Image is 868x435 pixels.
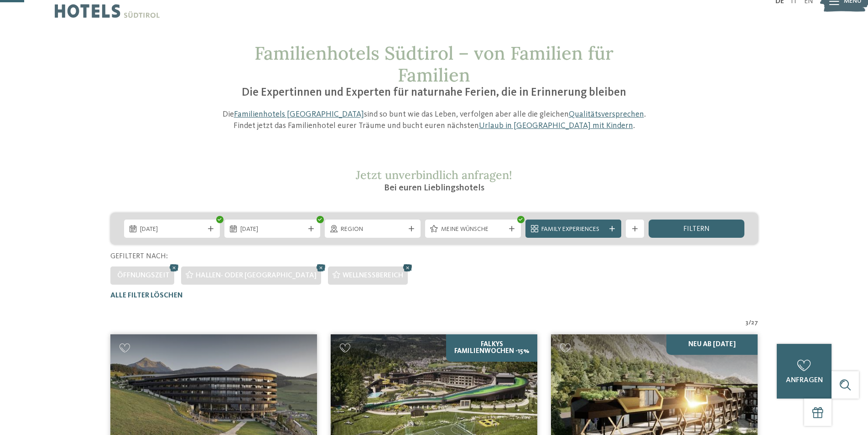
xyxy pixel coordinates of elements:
[751,318,758,328] span: 27
[117,272,170,279] span: Öffnungszeit
[683,225,710,233] span: filtern
[255,41,613,87] span: Familienhotels Südtirol – von Familien für Familien
[240,225,304,234] span: [DATE]
[110,253,168,260] span: Gefiltert nach:
[140,225,204,234] span: [DATE]
[218,109,651,132] p: Die sind so bunt wie das Leben, verfolgen aber alle die gleichen . Findet jetzt das Familienhotel...
[569,110,644,118] a: Qualitätsversprechen
[748,318,751,328] span: /
[745,318,748,328] span: 3
[479,122,633,130] a: Urlaub in [GEOGRAPHIC_DATA] mit Kindern
[110,292,183,299] span: Alle Filter löschen
[341,225,405,234] span: Region
[234,110,364,118] a: Familienhotels [GEOGRAPHIC_DATA]
[343,272,403,279] span: Wellnessbereich
[541,225,605,234] span: Family Experiences
[441,225,505,234] span: Meine Wünsche
[384,184,484,193] span: Bei euren Lieblingshotels
[786,377,823,384] span: anfragen
[196,272,317,279] span: Hallen- oder [GEOGRAPHIC_DATA]
[777,344,832,399] a: anfragen
[242,87,626,98] span: Die Expertinnen und Experten für naturnahe Ferien, die in Erinnerung bleiben
[356,168,512,182] span: Jetzt unverbindlich anfragen!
